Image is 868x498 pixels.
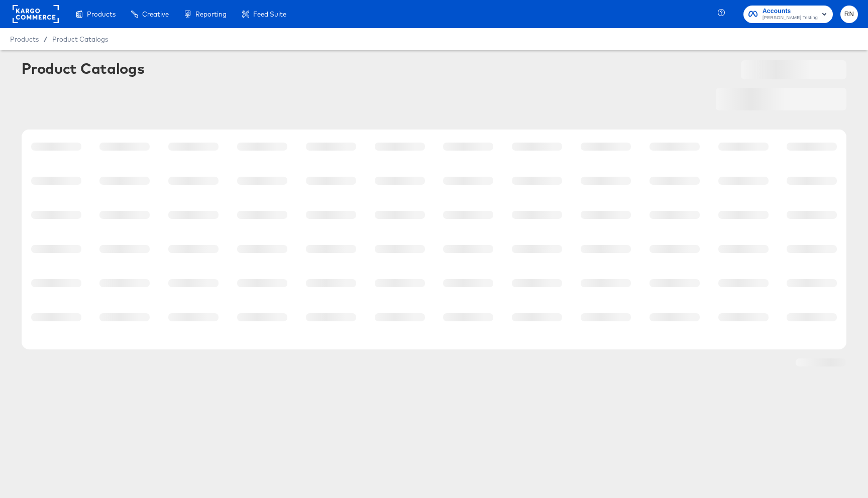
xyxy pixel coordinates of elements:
span: Products [87,10,116,18]
div: Product Catalogs [22,60,144,76]
span: Accounts [763,6,818,17]
span: Feed Suite [253,10,286,18]
span: RN [844,9,854,20]
span: Creative [142,10,169,18]
button: Accounts[PERSON_NAME] Testing [743,6,833,23]
button: RN [840,6,858,23]
span: Reporting [195,10,227,18]
a: Product Catalogs [52,35,108,43]
span: Products [10,35,39,43]
span: / [39,35,52,43]
span: [PERSON_NAME] Testing [763,14,818,22]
